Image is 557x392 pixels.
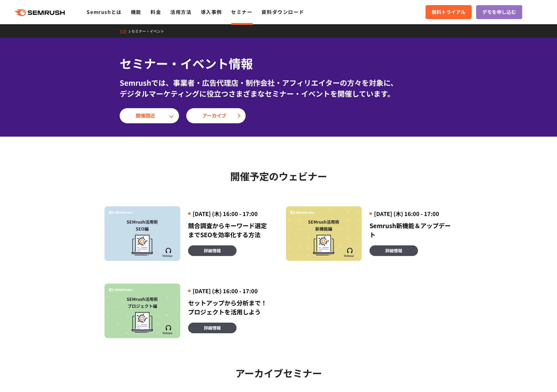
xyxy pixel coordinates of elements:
div: Semrushでは、事業者・広告代理店・制作会社・アフィリエイターの方々を対象に、 デジタルマーケティングに役立つさまざまなセミナー・イベントを開催しています。 [120,77,438,99]
div: [DATE] (木) 16:00 - 17:00 [188,287,271,295]
a: 機能 [131,8,141,15]
span: 開催間近 [136,112,163,120]
span: デモを申し込む [482,8,516,16]
span: 詳細情報 [204,247,221,254]
h1: セミナー・イベント情報 [120,55,438,72]
h2: 開催予定のウェビナー [104,168,453,184]
a: 開催間近 [120,108,179,123]
img: Semrush [343,248,356,257]
img: Semrush [290,211,314,214]
span: アーカイブ [202,112,230,120]
a: セミナー [231,8,252,15]
img: Semrush [108,288,133,292]
a: 資料ダウンロード [261,8,304,15]
a: セミナー・イベント [131,28,169,34]
div: セットアップから分析まで！プロジェクトを活用しよう [188,298,271,317]
a: 詳細情報 [188,245,237,256]
div: SEMrush活用術 新機能編 [289,218,359,232]
div: SEMrush活用術 SEO編 [108,218,177,232]
div: [DATE] (木) 16:00 - 17:00 [188,210,271,218]
h2: アーカイブセミナー [104,365,453,380]
img: Semrush [162,248,174,257]
span: 無料トライアル [432,8,466,16]
a: 無料トライアル [426,5,472,19]
a: デモを申し込む [476,5,522,19]
span: 詳細情報 [385,247,402,254]
div: SEMrush活用術 プロジェクト編 [108,296,177,310]
a: 料金 [151,8,161,15]
img: Semrush [108,211,133,214]
span: 詳細情報 [204,324,221,331]
a: 詳細情報 [188,323,237,333]
a: TOP [120,28,131,34]
img: Semrush [162,325,174,334]
a: 導入事例 [201,8,222,15]
div: Semrush新機能＆アップデート [370,221,453,239]
a: 活用方法 [170,8,191,15]
a: Semrushとは [87,8,121,15]
a: 詳細情報 [370,245,418,256]
div: 競合調査からキーワード選定までSEOを効率化する方法 [188,221,271,239]
a: アーカイブ [186,108,246,123]
div: [DATE] (木) 16:00 - 17:00 [370,210,453,218]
